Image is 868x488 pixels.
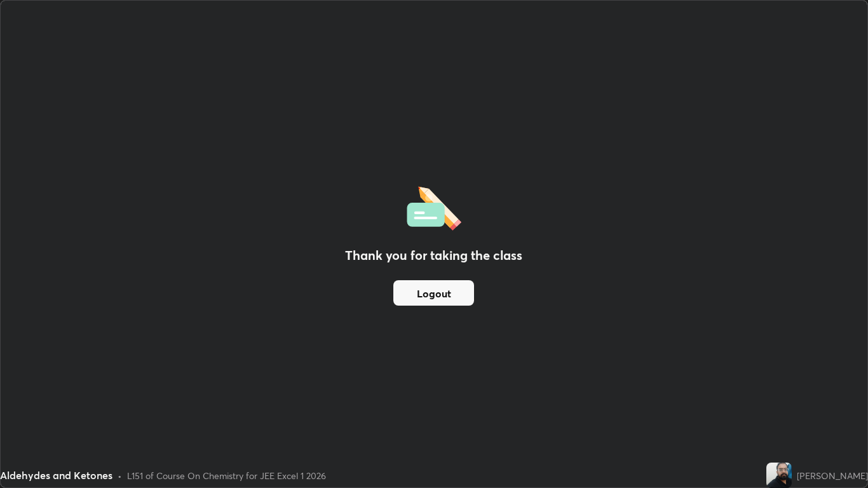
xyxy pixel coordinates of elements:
div: • [118,469,122,482]
div: [PERSON_NAME] [797,469,868,482]
img: 43ce2ccaa3f94e769f93b6c8490396b9.jpg [766,463,792,488]
h2: Thank you for taking the class [345,246,522,265]
img: offlineFeedback.1438e8b3.svg [407,182,461,231]
div: L151 of Course On Chemistry for JEE Excel 1 2026 [127,469,326,482]
button: Logout [393,280,474,306]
